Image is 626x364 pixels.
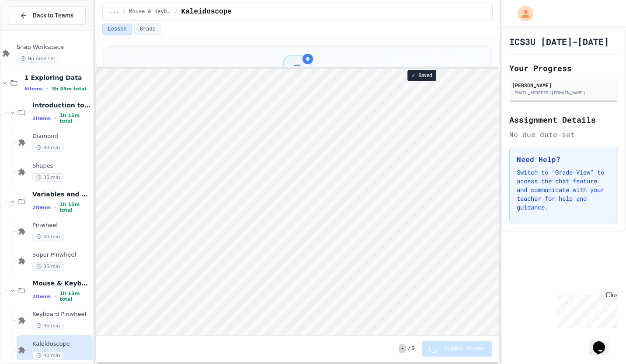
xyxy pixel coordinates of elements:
div: [EMAIL_ADDRESS][DOMAIN_NAME] [512,89,616,96]
span: • [54,293,56,300]
span: 3h 45m total [52,86,86,92]
span: 2 items [32,116,51,121]
div: No due date set [509,129,618,140]
span: 2 items [32,294,51,299]
span: 1h 15m total [59,291,90,302]
span: Saved [418,72,432,79]
span: Submit Answer [445,345,486,352]
span: Shapes [32,162,91,170]
span: 1h 15m total [59,113,90,124]
span: 35 min [32,173,64,182]
span: 1 Exploring Data [24,74,91,82]
h2: Your Progress [509,62,618,74]
span: / [407,345,410,352]
div: Chat with us now!Close [3,3,60,55]
div: My Account [508,3,536,24]
span: • [54,115,56,122]
span: Variables and Blocks [32,190,91,198]
span: Back to Teams [33,11,73,20]
iframe: Snap! Programming Environment [96,69,500,335]
span: 40 min [32,233,64,241]
span: 0 [411,345,414,352]
span: 1h 15m total [59,202,90,213]
span: 35 min [32,262,64,271]
span: Pinwheel [32,222,91,229]
span: Introduction to Snap [32,101,91,109]
div: [PERSON_NAME] [512,81,616,89]
span: Keyboard Pinwheel [32,311,91,318]
span: Diamond [32,133,91,140]
button: Grade [134,24,161,35]
span: Mouse & Keyboard [129,8,171,15]
span: No time set [17,55,59,63]
span: 40 min [32,144,64,152]
button: Lesson [102,24,132,35]
iframe: chat widget [553,291,617,328]
span: 40 min [32,351,64,360]
span: 2 items [32,205,51,210]
span: / [174,8,177,15]
span: ✓ [411,72,416,79]
iframe: chat widget [589,329,617,355]
span: Mouse & Keyboard [32,279,91,287]
p: Switch to "Grade View" to access the chat feature and communicate with your teacher for help and ... [517,168,611,212]
span: Snap Workspace [17,44,91,51]
span: - [399,344,406,353]
span: 6 items [24,86,43,92]
span: • [46,85,48,92]
span: Kaleidoscope [181,7,232,17]
span: 35 min [32,322,64,330]
span: Super Pinwheel [32,251,91,259]
span: • [54,204,56,211]
h2: Assignment Details [509,113,618,126]
span: ... [110,8,119,15]
h3: Need Help? [517,154,611,165]
h1: ICS3U [DATE]-[DATE] [509,35,609,48]
span: Kaleidoscope [32,340,91,348]
span: / [122,8,125,15]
